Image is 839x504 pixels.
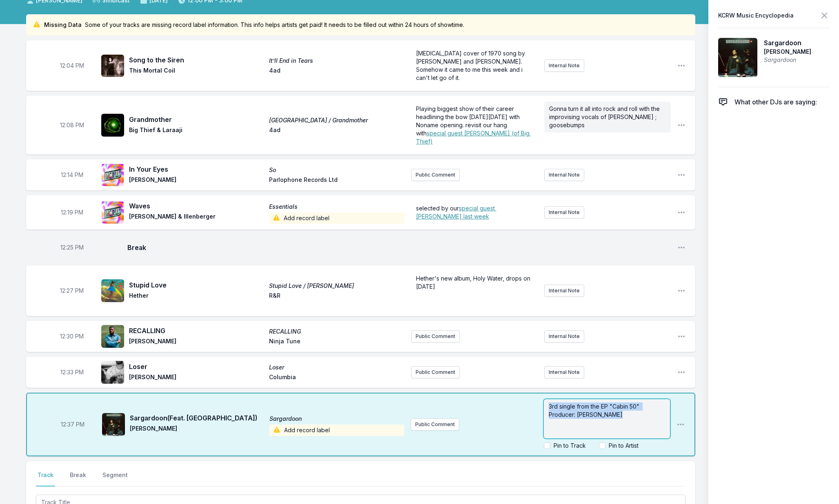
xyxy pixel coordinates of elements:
span: This Mortal Coil [129,66,264,76]
span: Loser [129,362,264,371]
span: Missing Data [44,21,82,29]
span: [MEDICAL_DATA] cover of 1970 song by [PERSON_NAME] and [PERSON_NAME]. Somehow it came to me this ... [416,50,527,81]
span: Gonna turn it all into rock and roll with the improvising vocals of [PERSON_NAME] ; goosebumps [549,105,661,128]
span: Columbia [269,373,404,383]
span: KCRW Music Encyclopedia [718,10,794,21]
img: Stupid Love / Monica [101,279,124,302]
a: special guest [PERSON_NAME] (of Big Thief) [416,130,531,145]
button: Segment [101,471,129,486]
span: Parlophone Records Ltd [269,176,404,186]
img: Loser [101,361,124,384]
span: [PERSON_NAME] [130,424,265,436]
span: Waves [129,201,264,211]
span: Timestamp [60,332,84,340]
span: 3rd single from the EP "Cabin 50" Producer: [PERSON_NAME] [549,403,641,418]
button: Public Comment [411,418,459,431]
span: Add record label [269,424,404,436]
span: Timestamp [60,121,84,129]
button: Internal Note [544,366,584,378]
span: Stupid Love [129,280,264,290]
span: In Your Eyes [129,164,264,174]
span: Timestamp [61,420,85,429]
button: Open playlist item options [677,208,685,217]
span: 4ad [269,66,404,76]
span: Sargardoon [269,415,404,423]
span: Stupid Love / [PERSON_NAME] [269,282,404,290]
button: Internal Note [544,330,584,343]
button: Open playlist item options [677,121,685,129]
label: Pin to Track [554,442,586,450]
img: Essentials [101,201,124,224]
span: It’ll End in Tears [269,57,404,65]
span: Timestamp [60,368,84,376]
span: Sargardoon [764,56,811,64]
button: Public Comment [411,366,460,378]
label: Pin to Artist [609,442,639,450]
span: Timestamp [60,62,84,70]
span: Sargardoon [764,38,811,48]
span: [PERSON_NAME] [129,337,264,347]
img: It’ll End in Tears [101,55,124,77]
span: RECALLING [269,327,404,336]
button: Open playlist item options [677,287,685,295]
button: Public Comment [411,330,460,343]
span: Add record label [269,212,404,224]
button: Internal Note [544,206,584,219]
button: Track [36,471,55,486]
img: Sargardoon [718,38,757,77]
span: Hether [129,292,264,301]
span: What other DJs are saying: [734,97,817,107]
button: Break [68,471,88,486]
button: Open playlist item options [677,62,685,70]
img: Sargardoon [102,413,125,436]
button: Public Comment [411,169,460,181]
span: Break [127,243,671,252]
span: selected by our [416,205,459,212]
button: Open playlist item options [677,368,685,376]
span: R&R [269,292,404,301]
span: Big Thief & Laraaji [129,126,264,136]
span: Hether's new album, Holy Water, drops on [DATE] [416,275,532,290]
span: RECALLING [129,326,264,336]
button: Open playlist item options [677,420,685,429]
span: Sargardoon (Feat. [GEOGRAPHIC_DATA]) [130,413,265,423]
span: Loser [269,363,404,371]
span: Playing biggest show of their career headlining the bow [DATE][DATE] with Noname opening. revisit... [416,105,521,137]
span: Timestamp [61,171,83,179]
span: [PERSON_NAME] [129,176,264,186]
span: Timestamp [61,208,83,217]
img: RECALLING [101,325,124,348]
button: Open playlist item options [677,332,685,340]
span: [GEOGRAPHIC_DATA] / Grandmother [269,116,404,124]
button: Internal Note [544,60,584,72]
button: Internal Note [544,169,584,181]
button: Internal Note [544,285,584,297]
span: Ninja Tune [269,337,404,347]
span: [PERSON_NAME] [129,373,264,383]
span: [PERSON_NAME] & Illenberger [129,212,264,224]
span: Essentials [269,203,404,211]
span: 4ad [269,126,404,136]
span: Timestamp [60,287,84,295]
span: Grandmother [129,115,264,124]
img: Los Angeles / Grandmother [101,114,124,137]
img: So [101,164,124,186]
span: Timestamp [60,243,84,252]
span: Some of your tracks are missing record label information. This info helps artists get paid! It ne... [85,21,464,29]
span: So [269,166,404,174]
button: Open playlist item options [677,243,685,252]
span: Song to the Siren [129,55,264,65]
span: [PERSON_NAME] [764,48,811,56]
button: Open playlist item options [677,171,685,179]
